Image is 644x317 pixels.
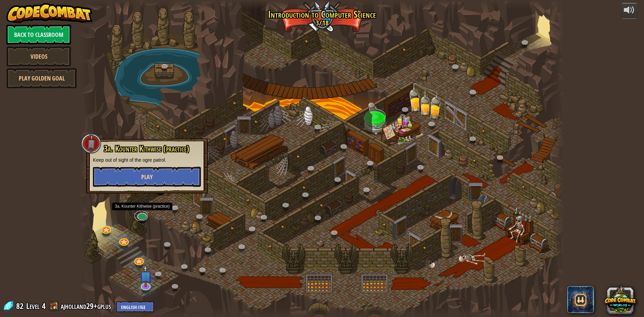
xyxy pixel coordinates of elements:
button: Adjust volume [621,3,638,19]
p: Keep out of sight of the ogre patrol. [93,157,201,163]
img: level-banner-unstarted-subscriber.png [139,265,152,287]
span: 4 [42,301,46,311]
span: 3a. Kounter Kithwise (practice) [104,143,189,154]
button: Play [93,167,201,187]
a: Play Golden Goal [6,68,77,88]
a: Videos [6,46,71,66]
a: Back to Classroom [6,24,71,45]
a: ajholland29+gplus [61,301,113,311]
span: Level [26,301,40,312]
img: CodeCombat - Learn how to code by playing a game [6,3,92,23]
span: 82 [16,301,25,311]
span: Play [141,173,153,181]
